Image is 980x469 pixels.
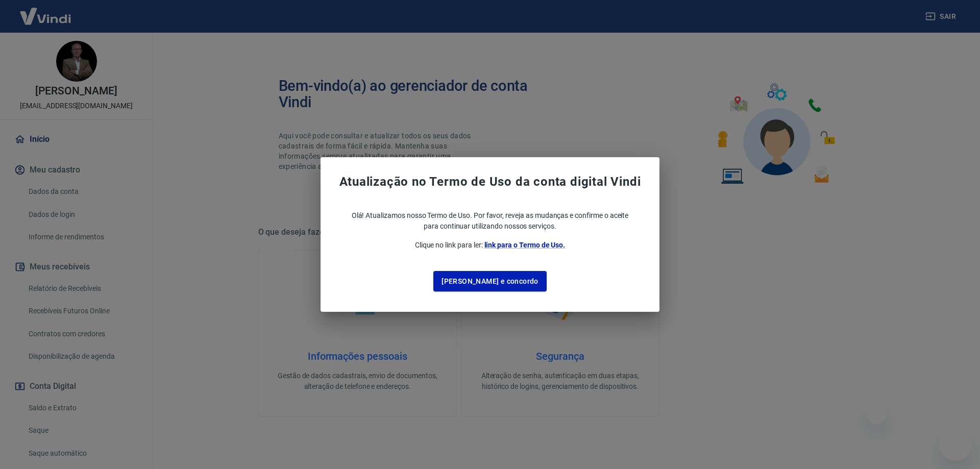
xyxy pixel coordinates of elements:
[939,428,972,461] iframe: Botão para abrir a janela de mensagens
[325,240,655,251] p: Clique no link para ler:
[484,241,566,249] a: link para o Termo de Uso.
[325,174,655,190] span: Atualização no Termo de Uso da conta digital Vindi
[866,404,887,424] iframe: Fechar mensagem
[433,271,547,292] button: [PERSON_NAME] e concordo
[325,210,655,232] p: Olá! Atualizamos nosso Termo de Uso. Por favor, reveja as mudanças e confirme o aceite para conti...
